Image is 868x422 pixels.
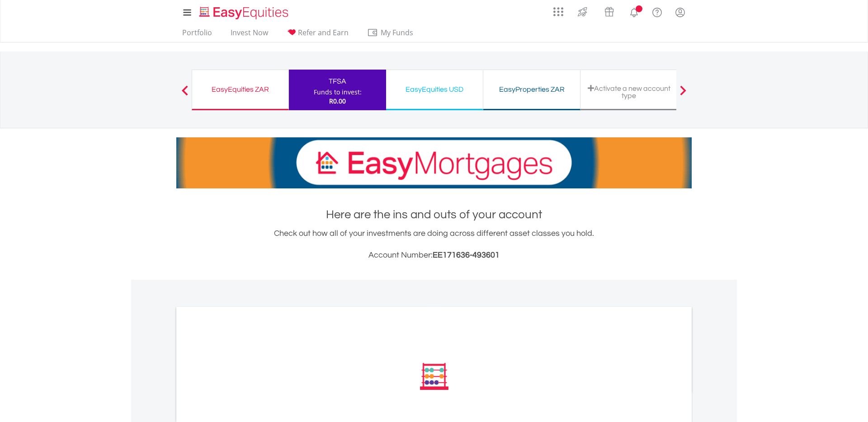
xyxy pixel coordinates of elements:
div: EasyProperties ZAR [489,83,575,96]
img: EasyMortage Promotion Banner [176,137,692,188]
div: Activate a new account type [586,84,672,99]
div: Funds to invest: [314,88,362,97]
span: EE171636-493601 [433,251,500,259]
a: My Profile [669,2,692,22]
div: TFSA [294,75,381,88]
div: Check out how all of your investments are doing across different asset classes you hold. [176,227,692,262]
img: thrive-v2.svg [575,5,590,19]
a: Refer and Earn [283,28,352,42]
span: My Funds [367,27,426,38]
a: Notifications [623,2,646,20]
a: Invest Now [227,28,272,42]
img: EasyEquities_Logo.png [198,5,292,20]
a: Vouchers [596,2,623,19]
a: Portfolio [179,28,216,42]
img: vouchers-v2.svg [602,5,617,19]
a: Home page [196,2,292,20]
div: EasyEquities ZAR [198,83,283,96]
span: Refer and Earn [298,28,349,38]
span: R0.00 [329,97,346,105]
img: grid-menu-icon.svg [553,7,563,17]
div: EasyEquities USD [392,83,477,96]
a: AppsGrid [547,2,569,17]
h3: Account Number: [176,249,692,262]
a: FAQ's and Support [646,2,669,20]
h1: Here are the ins and outs of your account [176,206,692,223]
